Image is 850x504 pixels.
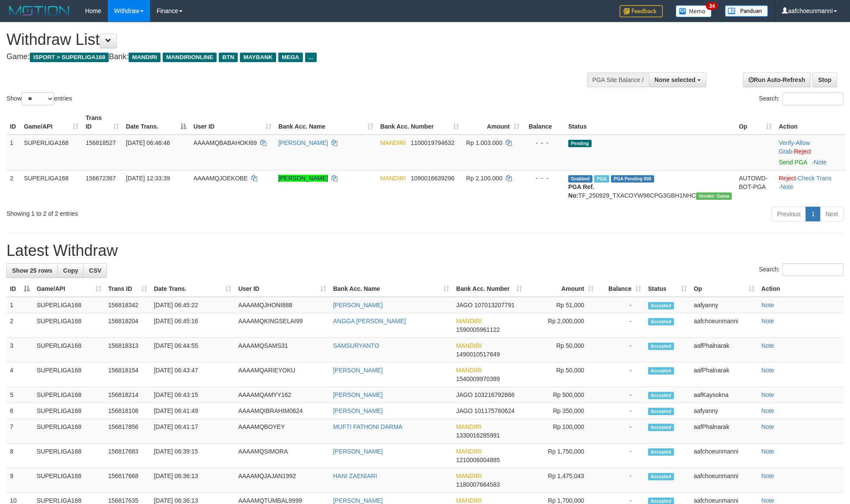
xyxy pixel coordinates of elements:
span: MANDIRI [456,318,482,324]
h1: Withdraw List [6,31,558,48]
span: 34 [706,2,718,10]
td: Rp 2,000,000 [526,313,597,338]
label: Search: [759,92,844,105]
span: Pending [568,140,592,147]
td: 5 [6,387,33,403]
td: AAAAMQKINGSELAI99 [235,313,330,338]
a: [PERSON_NAME] [278,139,328,146]
td: · · [775,170,846,203]
td: Rp 50,000 [526,362,597,387]
a: Note [781,183,793,190]
a: Note [762,497,774,504]
span: ... [305,53,317,62]
span: Accepted [648,424,674,431]
td: Rp 350,000 [526,403,597,419]
td: 156818154 [105,362,151,387]
a: Show 25 rows [6,263,58,278]
td: [DATE] 06:45:16 [151,313,235,338]
th: ID [6,110,20,135]
a: HANI ZAENIARI [333,472,377,479]
select: Showentries [22,92,54,105]
td: 156818108 [105,403,151,419]
a: [PERSON_NAME] [333,391,383,398]
td: Rp 1,750,000 [526,444,597,468]
span: 156672367 [85,175,116,182]
h1: Latest Withdraw [6,242,844,259]
a: 1 [806,207,820,221]
td: 1 [6,297,33,313]
a: Note [762,342,774,349]
a: [PERSON_NAME] [333,367,383,374]
a: Note [762,318,774,324]
span: MANDIRI [456,497,482,504]
th: ID: activate to sort column descending [6,281,33,297]
a: Note [762,391,774,398]
span: Accepted [648,473,674,480]
span: AAAAMQBABAHOKI69 [193,139,257,146]
span: Accepted [648,318,674,325]
span: MANDIRI [456,423,482,430]
td: [DATE] 06:43:47 [151,362,235,387]
td: SUPERLIGA168 [33,338,105,362]
span: MANDIRI [456,342,482,349]
a: Copy [57,263,84,278]
span: Copy 1540009970389 to clipboard [456,375,500,382]
th: Status [565,110,735,135]
th: Status: activate to sort column ascending [645,281,690,297]
th: Action [758,281,844,297]
td: Rp 100,000 [526,419,597,444]
a: [PERSON_NAME] [333,302,383,309]
div: - - - [526,174,562,183]
td: aafchoeunmanni [690,444,758,468]
th: Bank Acc. Number: activate to sort column ascending [453,281,526,297]
td: SUPERLIGA168 [33,444,105,468]
td: AAAAMQBOYEY [235,419,330,444]
td: [DATE] 06:39:15 [151,444,235,468]
span: BTN [219,53,238,62]
span: MANDIRI [456,448,482,455]
label: Search: [759,263,844,276]
span: MANDIRI [456,472,482,479]
button: None selected [649,72,706,87]
a: Note [762,407,774,414]
th: Balance [523,110,565,135]
td: aafPhalnarak [690,338,758,362]
td: [DATE] 06:44:55 [151,338,235,362]
a: Previous [771,207,806,221]
td: 3 [6,338,33,362]
a: SAMSURYANTO [333,342,379,349]
span: Marked by aafsengchandara [594,175,609,183]
a: [PERSON_NAME] [333,497,383,504]
td: - [597,297,645,313]
th: User ID: activate to sort column ascending [235,281,330,297]
span: Copy 101175760624 to clipboard [474,407,514,414]
td: - [597,444,645,468]
a: Check Trans [798,175,832,182]
td: [DATE] 06:45:22 [151,297,235,313]
td: AAAAMQSIMORA [235,444,330,468]
td: - [597,403,645,419]
span: Accepted [648,392,674,399]
td: AAAAMQSAMS31 [235,338,330,362]
span: [DATE] 06:46:46 [126,139,170,146]
th: Trans ID: activate to sort column ascending [82,110,122,135]
td: 9 [6,468,33,493]
a: Note [814,159,827,166]
span: [DATE] 12:33:39 [126,175,170,182]
span: CSV [89,267,101,274]
td: aafyanny [690,297,758,313]
td: 8 [6,444,33,468]
span: PGA Pending [611,175,654,183]
span: MAYBANK [240,53,276,62]
td: aafPhalnarak [690,419,758,444]
td: SUPERLIGA168 [33,297,105,313]
a: [PERSON_NAME] [278,175,328,182]
td: 156817856 [105,419,151,444]
label: Show entries [6,92,72,105]
th: Bank Acc. Number: activate to sort column ascending [377,110,463,135]
a: MUFTI FATHONI DARMA [333,423,403,430]
a: Stop [812,72,837,87]
a: Note [762,367,774,374]
h4: Game: Bank: [6,53,558,61]
td: 156818313 [105,338,151,362]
